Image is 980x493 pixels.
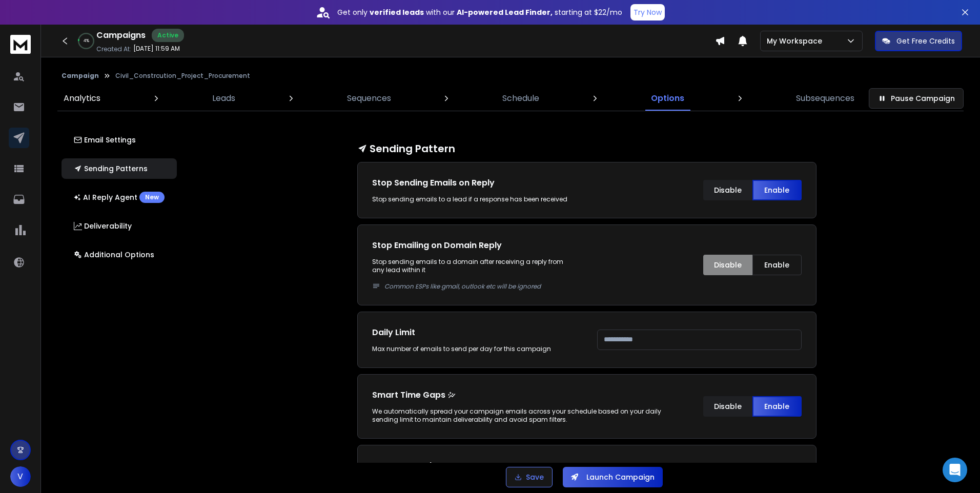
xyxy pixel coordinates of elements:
p: Sending Patterns [74,163,148,174]
div: New [139,192,165,203]
button: Additional Options [62,244,177,265]
p: Subsequences [796,92,854,105]
p: Try Now [634,7,662,17]
div: We automatically spread your campaign emails across your schedule based on your daily sending lim... [372,407,683,424]
button: AI Reply AgentNew [62,187,177,208]
p: Civil_Constrcution_Project_Procurement [115,72,250,80]
a: Options [645,86,690,111]
h1: Stop Emailing on Domain Reply [372,239,577,252]
strong: AI-powered Lead Finder, [457,7,553,17]
p: Deliverability [74,221,132,231]
p: Stop sending emails to a domain after receiving a reply from any lead within it [372,258,577,291]
button: Try Now [630,4,665,20]
p: Analytics [64,92,100,105]
button: Disable [703,396,752,417]
button: Email Settings [62,130,177,150]
p: Additional Options [74,250,154,260]
button: Enable [752,255,802,275]
button: Launch Campaign [563,467,663,487]
p: Common ESPs like gmail, outlook etc will be ignored [384,282,577,291]
h1: Max new Leads [372,460,577,472]
p: AI Reply Agent [74,192,165,203]
h1: Daily Limit [372,326,577,339]
button: V [10,466,31,487]
button: Sending Patterns [62,158,177,179]
p: Options [651,92,684,105]
a: Sequences [341,86,397,111]
p: Get Free Credits [896,36,955,46]
img: logo [10,35,31,54]
p: Leads [212,92,235,105]
p: Created At: [96,45,131,53]
p: Schedule [502,92,539,105]
div: Open Intercom Messenger [943,458,967,482]
button: Get Free Credits [875,31,962,51]
div: Stop sending emails to a lead if a response has been received [372,195,577,203]
a: Leads [206,86,241,111]
p: Smart Time Gaps [372,389,683,401]
a: Analytics [57,86,107,111]
p: My Workspace [767,36,826,46]
button: Enable [752,180,802,200]
button: Deliverability [62,216,177,236]
button: Pause Campaign [869,88,964,109]
button: Enable [752,396,802,417]
button: Save [506,467,553,487]
h1: Campaigns [96,29,146,42]
p: 4 % [84,38,89,44]
h1: Sending Pattern [357,141,816,156]
a: Subsequences [790,86,861,111]
button: Disable [703,180,752,200]
div: Active [152,29,184,42]
p: Get only with our starting at $22/mo [337,7,622,17]
button: Campaign [62,72,99,80]
h1: Stop Sending Emails on Reply [372,177,577,189]
a: Schedule [496,86,545,111]
p: [DATE] 11:59 AM [133,45,180,53]
button: Disable [703,255,752,275]
p: Email Settings [74,135,136,145]
p: Sequences [347,92,391,105]
div: Max number of emails to send per day for this campaign [372,345,577,353]
strong: verified leads [370,7,424,17]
